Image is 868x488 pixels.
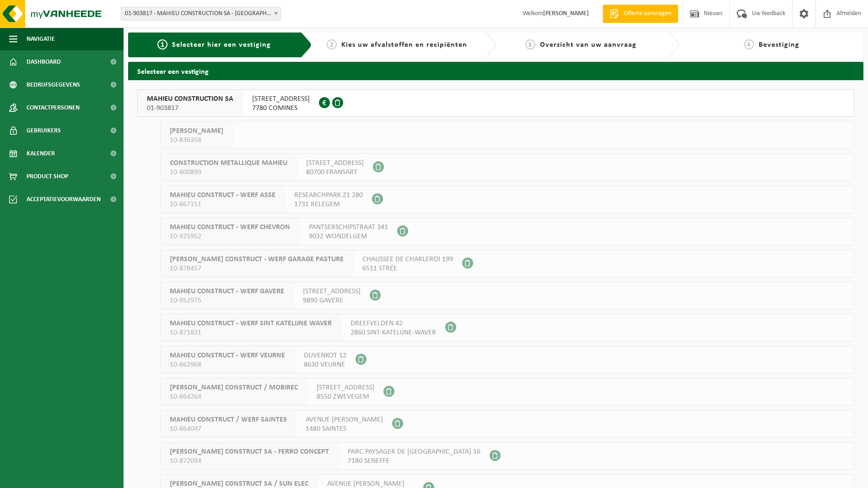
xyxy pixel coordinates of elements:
span: [PERSON_NAME] [170,126,223,136]
span: 10-867151 [170,200,275,209]
span: 8630 VEURNE [304,360,346,369]
span: 8550 ZWEVEGEM [317,392,374,401]
span: 7780 COMINES [252,104,310,113]
span: [STREET_ADDRESS] [317,383,374,392]
span: 10-925952 [170,232,290,241]
span: CONSTRUCTION METALLIQUE MAHIEU [170,159,287,168]
span: 1 [157,39,167,49]
span: [PERSON_NAME] CONSTRUCT / MOBIREC [170,383,298,392]
span: [PERSON_NAME] CONSTRUCT - WERF GARAGE PASTURE [170,255,344,264]
span: CHAUSSEE DE CHARLEROI 199 [362,255,453,264]
button: MAHIEU CONSTRUCTION SA 01-903817 [STREET_ADDRESS]7780 COMINES [137,89,854,117]
span: 10-800899 [170,168,287,177]
span: Product Shop [27,165,68,188]
span: 10-864047 [170,424,287,433]
span: MAHIEU CONSTRUCTION SA [147,94,233,104]
span: Acceptatievoorwaarden [27,188,101,211]
span: 7180 SENEFFE [348,456,480,466]
span: PANTSERSCHIPSTRAAT 341 [309,223,388,232]
span: 10-952975 [170,296,284,305]
strong: [PERSON_NAME] [543,10,589,17]
span: Offerte aanvragen [621,9,674,18]
span: 6511 STRÉE [362,264,453,273]
span: 10-871821 [170,328,332,337]
span: 4 [744,39,754,49]
span: [PERSON_NAME] CONSTRUCT SA - FERRO CONCEPT [170,447,329,456]
span: [STREET_ADDRESS] [303,287,361,296]
span: Selecteer hier een vestiging [172,41,271,49]
span: Gebruikers [27,119,61,142]
span: DREEFVELDEN 42 [350,319,436,328]
span: MAHIEU CONSTRUCT - WERF SINT KATELIJNE WAVER [170,319,332,328]
span: MAHIEU CONSTRUCT / WERF SAINTES [170,415,287,424]
a: Offerte aanvragen [603,5,678,23]
span: 10-864264 [170,392,298,401]
span: 3 [525,39,535,49]
span: 10-878457 [170,264,344,273]
span: 1731 RELEGEM [294,200,363,209]
span: Kies uw afvalstoffen en recipiënten [341,41,467,49]
span: [STREET_ADDRESS] [252,94,310,104]
span: Overzicht van uw aanvraag [540,41,636,49]
span: Kalender [27,142,55,165]
span: 9032 WONDELGEM [309,232,388,241]
span: 01-903817 - MAHIEU CONSTRUCTION SA - COMINES [121,7,280,20]
h2: Selecteer een vestiging [128,62,863,80]
span: 80700 FRANSART [306,168,364,177]
span: DUVENKOT 12 [304,351,346,360]
span: Dashboard [27,50,61,73]
span: 10-836358 [170,136,223,145]
span: 10-862968 [170,360,285,369]
span: 1480 SAINTES [306,424,383,433]
span: MAHIEU CONSTRUCT - WERF GAVERE [170,287,284,296]
span: 9890 GAVERE [303,296,361,305]
span: AVENUE [PERSON_NAME] [306,415,383,424]
span: 2 [327,39,337,49]
span: Contactpersonen [27,96,80,119]
span: PARC PAYSAGER DE [GEOGRAPHIC_DATA] 16 [348,447,480,456]
span: MAHIEU CONSTRUCT - WERF ASSE [170,191,275,200]
span: 01-903817 [147,104,233,113]
span: 01-903817 - MAHIEU CONSTRUCTION SA - COMINES [121,7,281,21]
span: Navigatie [27,27,55,50]
span: RESEARCHPARK Z1 280 [294,191,363,200]
span: 2860 SINT-KATELIJNE-WAVER [350,328,436,337]
span: Bevestiging [759,41,799,49]
span: [STREET_ADDRESS] [306,159,364,168]
span: 10-872094 [170,456,329,466]
span: MAHIEU CONSTRUCT - WERF CHEVRON [170,223,290,232]
span: Bedrijfsgegevens [27,73,80,96]
span: MAHIEU CONSTRUCT - WERF VEURNE [170,351,285,360]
